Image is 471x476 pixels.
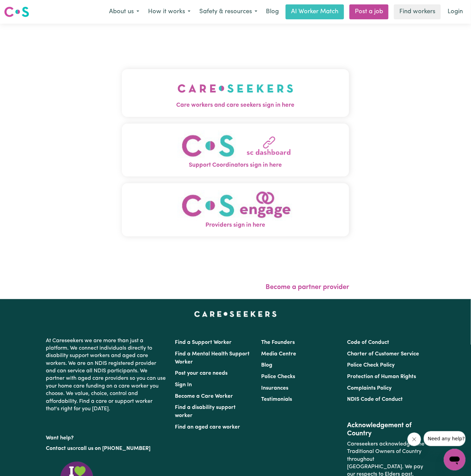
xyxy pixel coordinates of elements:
h2: Acknowledgement of Country [347,421,425,438]
a: Become a partner provider [266,284,349,291]
button: Providers sign in here [122,183,349,236]
a: Blog [261,363,272,368]
a: NDIS Code of Conduct [347,397,403,402]
span: Providers sign in here [122,221,349,230]
p: or [46,442,167,455]
a: Careseekers logo [4,4,29,20]
button: How it works [144,5,195,19]
a: Complaints Policy [347,386,392,391]
a: Media Centre [261,351,296,357]
a: Police Check Policy [347,363,395,368]
button: About us [105,5,144,19]
a: Testimonials [261,397,292,402]
a: Charter of Customer Service [347,351,419,357]
a: Contact us [46,446,73,451]
a: Code of Conduct [347,340,389,345]
img: Careseekers logo [4,6,29,18]
a: Careseekers home page [194,311,277,317]
a: Insurances [261,386,288,391]
iframe: Button to launch messaging window [444,449,466,471]
a: Blog [262,4,283,19]
span: Care workers and care seekers sign in here [122,101,349,110]
button: Care workers and care seekers sign in here [122,69,349,117]
p: At Careseekers we are more than just a platform. We connect individuals directly to disability su... [46,334,167,416]
a: Find workers [394,4,441,19]
a: AI Worker Match [286,4,344,19]
a: Protection of Human Rights [347,374,416,379]
iframe: Close message [407,433,421,446]
a: The Founders [261,340,295,345]
a: Find an aged care worker [175,425,240,430]
a: Police Checks [261,374,295,379]
a: Post your care needs [175,371,228,376]
button: Safety & resources [195,5,262,19]
span: Support Coordinators sign in here [122,161,349,170]
a: Sign In [175,382,192,388]
a: Post a job [349,4,388,19]
a: Find a Mental Health Support Worker [175,351,250,365]
iframe: Message from company [424,431,466,446]
button: Support Coordinators sign in here [122,124,349,177]
a: Login [443,4,467,19]
a: Find a Support Worker [175,340,232,345]
p: Want help? [46,432,167,442]
a: call us on [PHONE_NUMBER] [78,446,151,451]
a: Become a Care Worker [175,394,233,399]
a: Find a disability support worker [175,405,236,418]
